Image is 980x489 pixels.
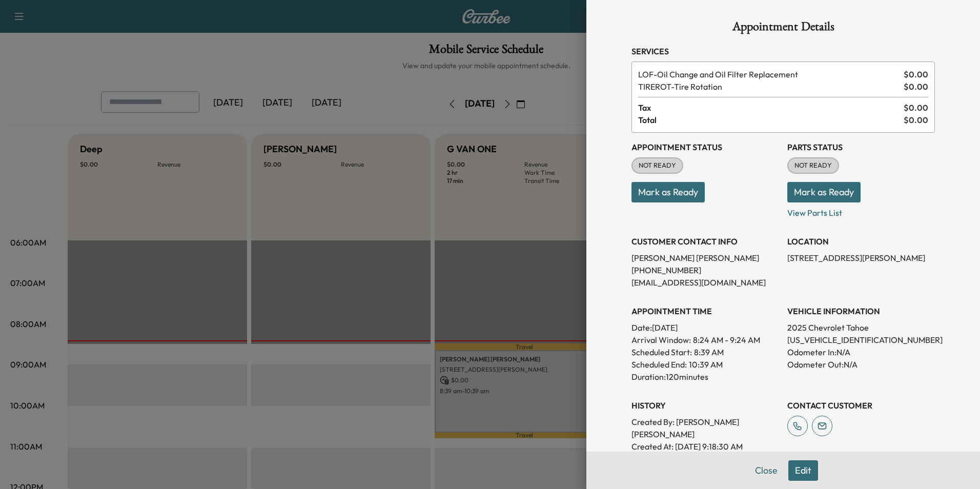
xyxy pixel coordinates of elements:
p: Odometer In: N/A [787,346,935,358]
span: NOT READY [788,160,838,171]
h3: CUSTOMER CONTACT INFO [631,235,779,248]
h3: Parts Status [787,141,935,153]
h1: Appointment Details [631,21,935,37]
p: Created At : [DATE] 9:18:30 AM [631,440,779,453]
p: Created By : [PERSON_NAME] [PERSON_NAME] [631,416,779,440]
span: $ 0.00 [904,68,928,80]
p: Scheduled End: [631,358,687,371]
span: 8:24 AM - 9:24 AM [693,334,760,346]
h3: History [631,399,779,412]
p: Arrival Window: [631,334,779,346]
p: 8:39 AM [694,346,724,358]
p: [EMAIL_ADDRESS][DOMAIN_NAME] [631,276,779,289]
p: 2025 Chevrolet Tahoe [787,321,935,334]
p: [STREET_ADDRESS][PERSON_NAME] [787,252,935,264]
button: Close [748,460,784,481]
p: 10:39 AM [689,358,723,371]
span: $ 0.00 [904,101,928,114]
h3: LOCATION [787,235,935,248]
h3: Appointment Status [631,141,779,153]
p: Scheduled Start: [631,346,692,358]
span: Tax [638,101,904,114]
button: Mark as Ready [631,182,705,202]
p: [PERSON_NAME] [PERSON_NAME] [631,252,779,264]
span: Oil Change and Oil Filter Replacement [638,68,900,80]
h3: VEHICLE INFORMATION [787,305,935,317]
h3: APPOINTMENT TIME [631,305,779,317]
span: Total [638,114,904,126]
span: $ 0.00 [904,80,928,93]
p: [US_VEHICLE_IDENTIFICATION_NUMBER] [787,334,935,346]
p: View Parts List [787,202,935,219]
button: Mark as Ready [787,182,861,202]
span: NOT READY [632,160,682,171]
span: $ 0.00 [904,114,928,126]
p: [PHONE_NUMBER] [631,264,779,276]
h3: CONTACT CUSTOMER [787,399,935,412]
p: Duration: 120 minutes [631,371,779,383]
h3: Services [631,45,935,57]
p: Odometer Out: N/A [787,358,935,371]
p: Date: [DATE] [631,321,779,334]
button: Edit [788,460,818,481]
span: Tire Rotation [638,80,900,93]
